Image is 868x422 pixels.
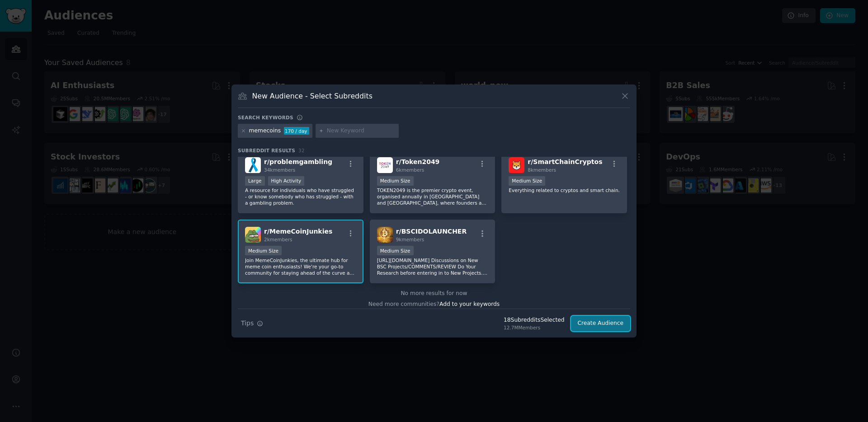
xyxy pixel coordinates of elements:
span: r/ SmartChainCryptos [528,158,602,165]
div: Need more communities? [238,297,630,309]
img: Token2049 [377,157,393,173]
span: r/ Token2049 [396,158,440,165]
span: Subreddit Results [238,147,295,154]
div: Large [245,176,265,186]
span: 32 [298,148,305,153]
div: High Activity [268,176,305,186]
img: SmartChainCryptos [509,157,524,173]
span: Tips [241,319,254,328]
p: A resource for individuals who have struggled - or know somebody who has struggled - with a gambl... [245,187,356,206]
div: 18 Subreddit s Selected [504,316,564,324]
button: Create Audience [571,316,631,331]
button: Tips [238,315,266,331]
p: [URL][DOMAIN_NAME] Discussions on New BSC Projects/COMMENTS/REVIEW Do Your Research before enteri... [377,257,488,276]
input: New Keyword [327,127,396,135]
span: 2k members [264,237,292,242]
img: problemgambling [245,157,261,173]
div: Medium Size [245,246,282,255]
span: 8k members [528,167,556,173]
div: 170 / day [284,127,309,135]
div: Medium Size [377,176,414,186]
div: memecoins [249,127,281,135]
span: Add to your keywords [439,301,500,307]
div: 12.7M Members [504,324,564,331]
h3: Search keywords [238,114,293,121]
div: No more results for now [238,290,630,298]
div: Medium Size [377,246,414,255]
span: r/ MemeCoinJunkies [264,228,332,235]
p: Join MemeCoinJunkies, the ultimate hub for meme coin enthusiasts! We're your go-to community for ... [245,257,356,276]
span: r/ problemgambling [264,158,332,165]
h3: New Audience - Select Subreddits [252,91,373,101]
span: 9k members [396,237,425,242]
img: MemeCoinJunkies [245,227,261,243]
div: Medium Size [509,176,545,186]
span: r/ BSCIDOLAUNCHER [396,228,467,235]
span: 6k members [396,167,425,173]
p: TOKEN2049 is the premier crypto event, organised annually in [GEOGRAPHIC_DATA] and [GEOGRAPHIC_DA... [377,187,488,206]
img: BSCIDOLAUNCHER [377,227,393,243]
p: Everything related to cryptos and smart chain. [509,187,620,193]
span: 34k members [264,167,295,173]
